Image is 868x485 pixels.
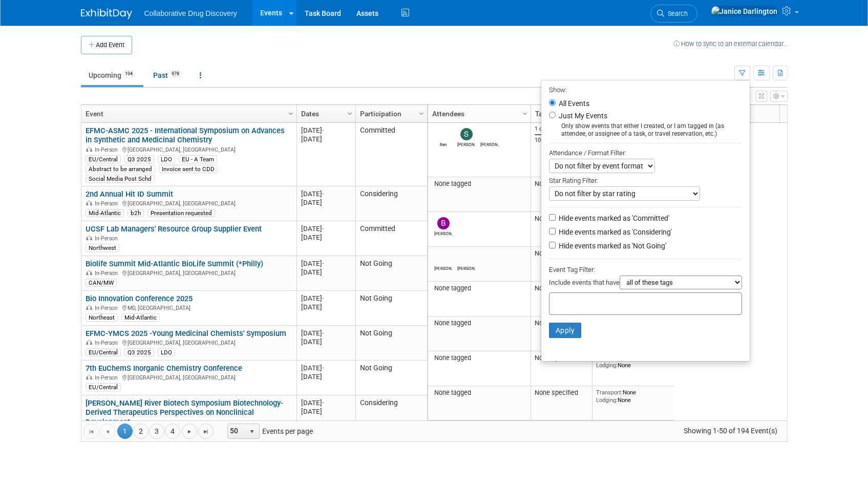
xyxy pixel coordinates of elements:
[535,319,588,327] div: None specified
[86,235,92,240] img: In-Person Event
[557,111,607,121] label: Just My Events
[460,252,473,264] img: Evan Moriarity
[301,233,351,242] div: [DATE]
[596,389,670,404] div: None None
[355,256,427,291] td: Not Going
[549,276,742,292] div: Include events that have
[95,340,121,346] span: In-Person
[86,348,121,356] div: EU/Central
[202,428,210,436] span: Go to the last page
[344,105,355,120] a: Column Settings
[549,264,742,276] div: Event Tag Filter:
[81,36,132,54] button: Add Event
[355,291,427,326] td: Not Going
[322,329,324,337] span: -
[301,294,351,303] div: [DATE]
[86,259,263,268] a: Biolife Summit Mid-Atlantic BioLife Summit (*Philly)
[124,348,154,356] div: Q3 2025
[301,268,351,277] div: [DATE]
[83,424,99,439] a: Go to the first page
[86,146,92,152] img: In-Person Event
[86,303,292,312] div: MD, [GEOGRAPHIC_DATA]
[301,189,351,198] div: [DATE]
[86,374,92,379] img: In-Person Event
[535,249,588,258] div: None specified
[432,354,526,362] div: None tagged
[95,270,121,277] span: In-Person
[86,270,92,275] img: In-Person Event
[519,105,531,120] a: Column Settings
[95,374,121,381] span: In-Person
[86,340,92,345] img: In-Person Event
[301,259,351,268] div: [DATE]
[86,105,290,122] a: Event
[95,146,121,153] span: In-Person
[86,126,285,145] a: EFMC-ASMC 2025 - International Symposium on Advances in Synthetic and Medicinal Chemistry
[322,126,324,134] span: -
[285,105,297,120] a: Column Settings
[434,264,452,271] div: Matthew Harris
[535,125,588,133] div: 1 of 1 Complete
[521,110,529,118] span: Column Settings
[168,70,182,78] span: 978
[417,110,426,118] span: Column Settings
[228,424,245,438] span: 50
[198,424,214,439] a: Go to the last page
[535,354,588,362] div: None specified
[457,140,475,147] div: Susana Tomasio
[214,424,323,439] span: Events per page
[86,244,119,252] div: Northwest
[549,122,742,138] div: Only show events that either I created, or I am tagged in (as attendee, or assignee of a task, or...
[460,128,473,140] img: Susana Tomasio
[549,173,742,186] div: Star Rating Filter:
[432,105,524,122] a: Attendees
[158,348,175,356] div: LDO
[355,123,427,186] td: Committed
[322,190,324,198] span: -
[145,66,190,85] a: Past978
[248,428,256,436] span: select
[664,10,688,17] span: Search
[673,40,788,48] a: How to sync to an external calendar...
[86,313,118,322] div: Northeast
[355,395,427,439] td: Considering
[185,428,194,436] span: Go to the next page
[86,165,155,173] div: Abstract to be arranged
[322,399,324,407] span: -
[535,389,588,397] div: None specified
[301,105,349,122] a: Dates
[144,9,237,17] span: Collaborative Drug Discovery
[432,319,526,327] div: None tagged
[549,323,582,338] button: Apply
[86,383,121,391] div: EU/Central
[103,428,112,436] span: Go to the previous page
[596,396,618,404] span: Lodging:
[301,364,351,372] div: [DATE]
[301,135,351,143] div: [DATE]
[535,180,588,188] div: None specified
[432,389,526,397] div: None tagged
[86,224,262,234] a: UCSF Lab Managers' Resource Group Supplier Event
[557,213,669,223] label: Hide events marked as 'Committed'
[434,229,452,236] div: Brittany Goldston
[86,175,155,183] div: Social Media Post Schd
[165,424,180,439] a: 4
[86,199,292,207] div: [GEOGRAPHIC_DATA], [GEOGRAPHIC_DATA]
[557,100,589,107] label: All Events
[437,217,450,229] img: Brittany Goldston
[122,70,136,78] span: 194
[100,424,115,439] a: Go to the previous page
[322,260,324,267] span: -
[124,155,154,163] div: Q3 2025
[301,126,351,135] div: [DATE]
[159,165,218,173] div: Invoice sent to CDD
[557,241,666,251] label: Hide events marked as 'Not Going'
[95,305,121,311] span: In-Person
[86,145,292,154] div: [GEOGRAPHIC_DATA], [GEOGRAPHIC_DATA]
[596,362,618,369] span: Lodging:
[182,424,197,439] a: Go to the next page
[301,329,351,338] div: [DATE]
[301,407,351,416] div: [DATE]
[95,235,121,242] span: In-Person
[86,209,124,217] div: Mid-Atlantic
